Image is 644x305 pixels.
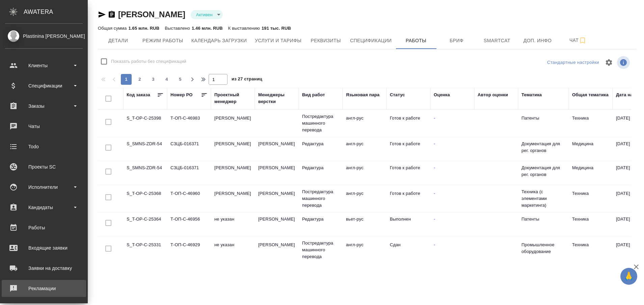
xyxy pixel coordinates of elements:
[5,60,83,71] div: Клиенты
[434,165,435,170] a: -
[111,58,186,65] span: Показать работы без спецификаций
[142,36,183,45] span: Режим работы
[562,36,594,45] span: Чат
[569,111,613,135] td: Техника
[211,187,255,210] td: [PERSON_NAME]
[346,92,380,98] div: Языковая пара
[343,137,386,161] td: англ-рус
[5,223,83,233] div: Работы
[194,12,215,18] button: Активен
[255,187,299,210] td: [PERSON_NAME]
[350,36,392,45] span: Спецификации
[167,212,211,236] td: Т-ОП-С-46956
[165,26,192,31] p: Выставлено
[255,238,299,262] td: [PERSON_NAME]
[255,36,301,45] span: Услуги и тарифы
[98,26,128,31] p: Общая сумма
[569,161,613,185] td: Медицина
[5,243,83,253] div: Входящие заявки
[440,36,473,45] span: Бриф
[601,54,617,71] span: Настроить таблицу
[386,161,430,185] td: Готов к работе
[302,113,339,133] p: Постредактура машинного перевода
[5,283,83,294] div: Рекламации
[167,187,211,210] td: Т-ОП-С-46960
[2,239,86,256] a: Входящие заявки
[211,137,255,161] td: [PERSON_NAME]
[161,74,172,85] button: 4
[302,141,339,147] p: Редактура
[400,36,432,45] span: Работы
[521,36,554,45] span: Доп. инфо
[302,216,339,223] p: Редактура
[2,138,86,155] a: Todo
[302,188,339,209] p: Постредактура машинного перевода
[211,161,255,185] td: [PERSON_NAME]
[128,26,159,31] p: 1.65 млн. RUB
[255,161,299,185] td: [PERSON_NAME]
[5,142,83,152] div: Todo
[434,116,435,121] a: -
[434,191,435,196] a: -
[211,238,255,262] td: не указан
[211,111,255,135] td: [PERSON_NAME]
[302,240,339,260] p: Постредактура машинного перевода
[310,36,342,45] span: Реквизиты
[434,141,435,146] a: -
[123,187,167,210] td: S_T-OP-C-25368
[123,238,167,262] td: S_T-OP-C-25331
[5,101,83,111] div: Заказы
[228,26,262,31] p: К выставлению
[579,36,587,45] svg: Подписаться
[617,56,631,69] span: Посмотреть информацию
[5,202,83,212] div: Кандидаты
[478,92,508,98] div: Автор оценки
[258,92,295,105] div: Менеджеры верстки
[134,74,145,85] button: 2
[434,92,450,98] div: Оценка
[127,92,150,98] div: Код заказа
[569,238,613,262] td: Техника
[102,36,134,45] span: Детали
[434,217,435,222] a: -
[343,187,386,210] td: англ-рус
[211,212,255,236] td: не указан
[255,212,299,236] td: [PERSON_NAME]
[175,76,186,83] span: 5
[108,10,116,19] button: Скопировать ссылку
[521,115,565,122] p: Патенты
[2,118,86,135] a: Чаты
[386,111,430,135] td: Готов к работе
[572,92,609,98] div: Общая тематика
[343,212,386,236] td: вьет-рус
[386,137,430,161] td: Готов к работе
[521,92,542,98] div: Тематика
[386,212,430,236] td: Выполнен
[262,26,291,31] p: 191 тыс. RUB
[5,263,83,273] div: Заявки на доставку
[386,238,430,262] td: Сдан
[343,111,386,135] td: англ-рус
[5,32,83,40] div: Plastinina [PERSON_NAME]
[2,219,86,236] a: Работы
[161,76,172,83] span: 4
[545,57,601,68] div: split button
[481,36,513,45] span: Smartcat
[232,75,262,85] span: из 27 страниц
[24,5,88,19] div: AWATERA
[5,81,83,91] div: Спецификации
[134,76,145,83] span: 2
[521,188,565,209] p: Техника (с элементами маркетинга)
[214,92,251,105] div: Проектный менеджер
[569,137,613,161] td: Медицина
[5,121,83,131] div: Чаты
[123,111,167,135] td: S_T-OP-C-25398
[123,212,167,236] td: S_T-OP-C-25364
[2,280,86,297] a: Рекламации
[2,158,86,175] a: Проекты SC
[123,161,167,185] td: S_SMNS-ZDR-54
[2,260,86,277] a: Заявки на доставку
[302,164,339,171] p: Редактура
[123,137,167,161] td: S_SMNS-ZDR-54
[170,92,192,98] div: Номер PO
